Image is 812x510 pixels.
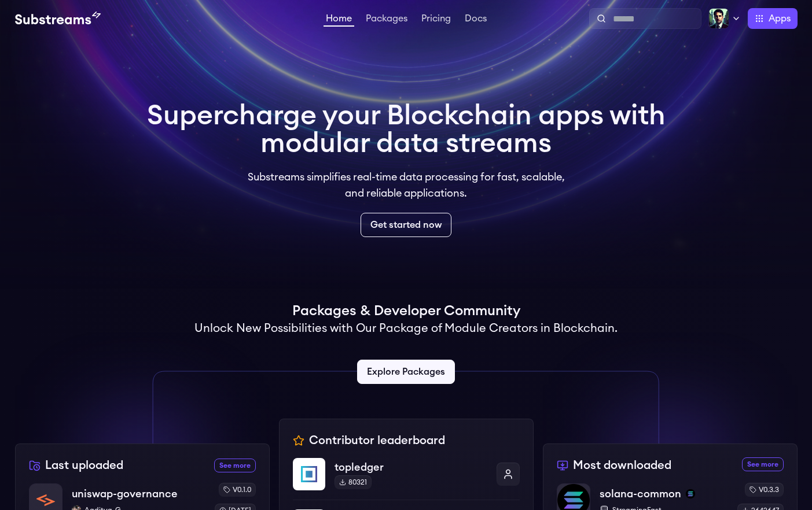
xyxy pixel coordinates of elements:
[219,483,256,497] div: v0.1.0
[292,302,520,320] h1: Packages & Developer Community
[72,486,178,502] p: uniswap-governance
[419,14,453,25] a: Pricing
[769,12,791,25] span: Apps
[686,489,695,498] img: solana
[335,475,372,489] div: 80321
[293,458,520,500] a: topledgertopledger80321
[214,459,256,472] a: See more recently uploaded packages
[363,14,410,25] a: Packages
[600,486,681,502] p: solana-common
[194,320,618,337] h2: Unlock New Possibilities with Our Package of Module Creators in Blockchain.
[293,458,325,490] img: topledger
[147,102,666,157] h1: Supercharge your Blockchain apps with modular data streams
[324,14,354,27] a: Home
[240,169,573,201] p: Substreams simplifies real-time data processing for fast, scalable, and reliable applications.
[745,483,784,497] div: v0.3.3
[335,459,487,475] p: topledger
[742,457,784,471] a: See more most downloaded packages
[462,14,489,25] a: Docs
[15,12,101,25] img: Substream's logo
[361,213,451,237] a: Get started now
[708,8,729,29] img: Profile
[357,360,455,384] a: Explore Packages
